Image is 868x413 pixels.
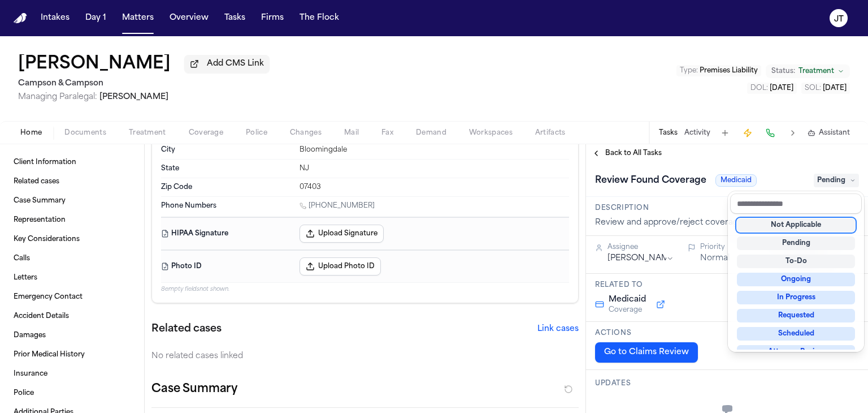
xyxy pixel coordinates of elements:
div: In Progress [737,291,855,304]
div: Pending [737,236,855,250]
div: To-Do [737,255,855,268]
span: Pending [814,174,859,187]
div: Scheduled [737,327,855,341]
div: Ongoing [737,273,855,286]
div: Requested [737,309,855,322]
div: Attorney Review [737,345,855,359]
div: Not Applicable [737,218,855,232]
